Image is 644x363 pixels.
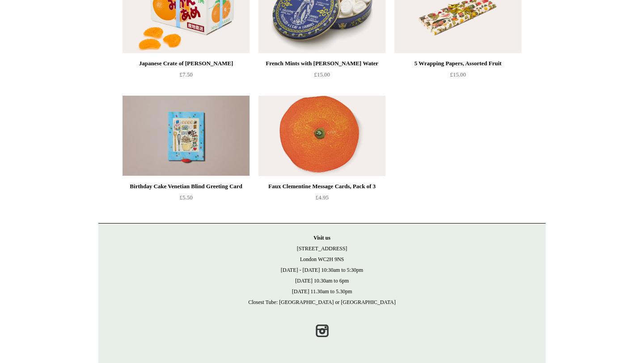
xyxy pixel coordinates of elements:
a: Birthday Cake Venetian Blind Greeting Card £5.50 [123,181,250,218]
a: French Mints with [PERSON_NAME] Water £15.00 [258,58,386,95]
a: 5 Wrapping Papers, Assorted Fruit £15.00 [394,58,521,95]
a: Japanese Crate of [PERSON_NAME] £7.50 [123,58,250,95]
a: Faux Clementine Message Cards, Pack of 3 Faux Clementine Message Cards, Pack of 3 [258,96,386,176]
span: £7.50 [179,71,192,78]
span: £4.95 [315,194,328,201]
div: French Mints with [PERSON_NAME] Water [261,58,383,69]
a: Faux Clementine Message Cards, Pack of 3 £4.95 [258,181,386,218]
span: £15.00 [450,71,466,78]
span: £5.50 [179,194,192,201]
img: Birthday Cake Venetian Blind Greeting Card [123,96,250,176]
div: Japanese Crate of [PERSON_NAME] [125,58,247,69]
div: Birthday Cake Venetian Blind Greeting Card [125,181,247,192]
strong: Visit us [314,235,330,241]
a: Birthday Cake Venetian Blind Greeting Card Birthday Cake Venetian Blind Greeting Card [123,96,250,176]
p: [STREET_ADDRESS] London WC2H 9NS [DATE] - [DATE] 10:30am to 5:30pm [DATE] 10.30am to 6pm [DATE] 1... [107,232,537,308]
span: £15.00 [314,71,330,78]
a: Instagram [312,321,332,341]
div: 5 Wrapping Papers, Assorted Fruit [397,58,519,69]
div: Faux Clementine Message Cards, Pack of 3 [261,181,383,192]
img: Faux Clementine Message Cards, Pack of 3 [258,96,386,176]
